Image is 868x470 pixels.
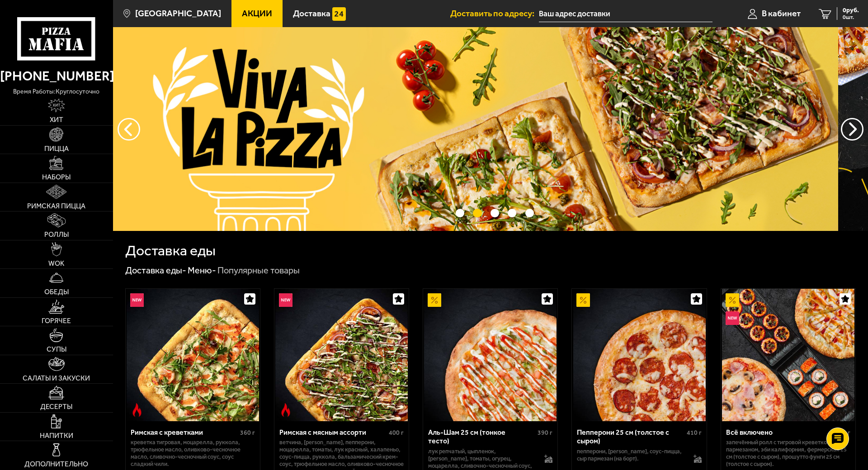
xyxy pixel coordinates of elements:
[726,311,739,325] img: Новинка
[726,293,739,307] img: Акционный
[40,432,73,439] span: Напитки
[118,118,140,141] button: следующий
[130,293,144,307] img: Новинка
[428,428,535,445] div: Аль-Шам 25 см (тонкое тесто)
[44,288,69,296] span: Обеды
[274,289,409,421] a: НовинкаОстрое блюдоРимская с мясным ассорти
[217,264,300,276] div: Популярные товары
[841,118,863,141] button: предыдущий
[279,403,292,417] img: Острое блюдо
[27,202,85,210] span: Римская пицца
[721,289,855,421] a: АкционныйНовинкаВсё включено
[127,289,259,421] img: Римская с креветками
[525,209,534,217] button: точки переключения
[242,9,272,18] span: Акции
[508,209,516,217] button: точки переключения
[42,174,71,181] span: Наборы
[843,7,859,14] span: 0 руб.
[726,428,830,437] div: Всё включено
[577,428,684,445] div: Пепперони 25 см (толстое с сыром)
[188,265,216,276] a: Меню-
[473,209,481,217] button: точки переключения
[726,439,850,468] p: Запечённый ролл с тигровой креветкой и пармезаном, Эби Калифорния, Фермерская 25 см (толстое с сы...
[275,289,408,421] img: Римская с мясным ассорти
[50,116,63,123] span: Хит
[24,461,88,468] span: Дополнительно
[491,209,499,217] button: точки переключения
[762,9,801,18] span: В кабинет
[389,429,404,437] span: 400 г
[577,448,684,462] p: пепперони, [PERSON_NAME], соус-пицца, сыр пармезан (на борт).
[450,9,539,18] span: Доставить по адресу:
[125,243,216,258] h1: Доставка еды
[456,209,464,217] button: точки переключения
[47,346,66,353] span: Супы
[279,428,387,437] div: Римская с мясным ассорти
[424,289,557,421] img: Аль-Шам 25 см (тонкое тесто)
[125,265,186,276] a: Доставка еды-
[722,289,854,421] img: Всё включено
[538,429,552,437] span: 390 г
[687,429,702,437] span: 410 г
[131,428,238,437] div: Римская с креветками
[843,14,859,20] span: 0 шт.
[293,9,330,18] span: Доставка
[131,439,255,468] p: креветка тигровая, моцарелла, руккола, трюфельное масло, оливково-чесночное масло, сливочно-чесно...
[42,317,71,324] span: Горячее
[23,375,90,382] span: Салаты и закуски
[428,293,441,307] img: Акционный
[332,7,346,21] img: 15daf4d41897b9f0e9f617042186c801.svg
[130,403,144,417] img: Острое блюдо
[573,289,706,421] img: Пепперони 25 см (толстое с сыром)
[423,289,557,421] a: АкционныйАль-Шам 25 см (тонкое тесто)
[279,293,292,307] img: Новинка
[48,260,64,267] span: WOK
[126,289,260,421] a: НовинкаОстрое блюдоРимская с креветками
[44,145,69,152] span: Пицца
[240,429,255,437] span: 360 г
[539,5,712,22] input: Ваш адрес доставки
[576,293,590,307] img: Акционный
[40,403,72,410] span: Десерты
[44,231,69,238] span: Роллы
[135,9,221,18] span: [GEOGRAPHIC_DATA]
[572,289,706,421] a: АкционныйПепперони 25 см (толстое с сыром)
